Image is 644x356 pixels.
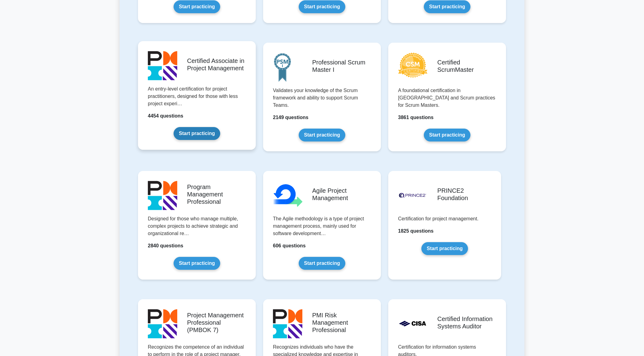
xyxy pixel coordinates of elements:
a: Start practicing [424,0,470,13]
a: Start practicing [299,257,345,270]
a: Start practicing [421,242,468,255]
a: Start practicing [424,129,470,141]
a: Start practicing [174,257,220,270]
a: Start practicing [174,127,220,140]
a: Start practicing [299,0,345,13]
a: Start practicing [299,129,345,141]
a: Start practicing [174,0,220,13]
